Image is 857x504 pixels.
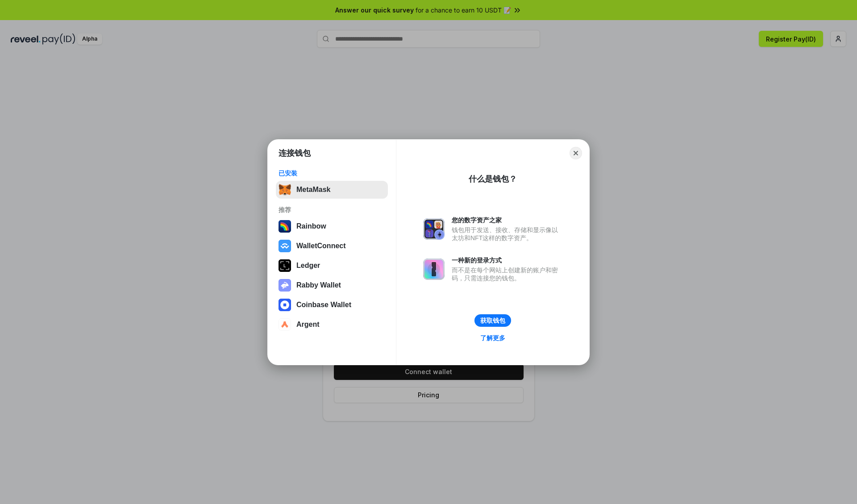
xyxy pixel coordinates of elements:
[296,242,346,250] div: WalletConnect
[469,174,517,184] div: 什么是钱包？
[276,237,388,255] button: WalletConnect
[570,147,582,159] button: Close
[279,318,291,331] img: svg+xml,%3Csvg%20width%3D%2228%22%20height%3D%2228%22%20viewBox%3D%220%200%2028%2028%22%20fill%3D...
[452,256,562,264] div: 一种新的登录方式
[452,226,562,242] div: 钱包用于发送、接收、存储和显示像以太坊和NFT这样的数字资产。
[296,222,326,230] div: Rainbow
[276,316,388,333] button: Argent
[296,281,341,289] div: Rabby Wallet
[296,301,351,309] div: Coinbase Wallet
[475,332,511,344] a: 了解更多
[276,181,388,199] button: MetaMask
[279,169,385,177] div: 已安装
[276,296,388,314] button: Coinbase Wallet
[279,183,291,196] img: svg+xml,%3Csvg%20fill%3D%22none%22%20height%3D%2233%22%20viewBox%3D%220%200%2035%2033%22%20width%...
[279,259,291,272] img: svg+xml,%3Csvg%20xmlns%3D%22http%3A%2F%2Fwww.w3.org%2F2000%2Fsvg%22%20width%3D%2228%22%20height%3...
[279,240,291,252] img: svg+xml,%3Csvg%20width%3D%2228%22%20height%3D%2228%22%20viewBox%3D%220%200%2028%2028%22%20fill%3D...
[296,186,330,194] div: MetaMask
[276,217,388,235] button: Rainbow
[296,262,320,270] div: Ledger
[279,148,311,158] h1: 连接钱包
[276,257,388,275] button: Ledger
[296,321,320,329] div: Argent
[452,216,562,224] div: 您的数字资产之家
[279,206,385,214] div: 推荐
[279,279,291,292] img: svg+xml,%3Csvg%20xmlns%3D%22http%3A%2F%2Fwww.w3.org%2F2000%2Fsvg%22%20fill%3D%22none%22%20viewBox...
[279,220,291,233] img: svg+xml,%3Csvg%20width%3D%22120%22%20height%3D%22120%22%20viewBox%3D%220%200%20120%20120%22%20fil...
[279,299,291,311] img: svg+xml,%3Csvg%20width%3D%2228%22%20height%3D%2228%22%20viewBox%3D%220%200%2028%2028%22%20fill%3D...
[423,258,445,280] img: svg+xml,%3Csvg%20xmlns%3D%22http%3A%2F%2Fwww.w3.org%2F2000%2Fsvg%22%20fill%3D%22none%22%20viewBox...
[480,317,505,325] div: 获取钱包
[474,314,511,327] button: 获取钱包
[276,276,388,294] button: Rabby Wallet
[452,266,562,282] div: 而不是在每个网站上创建新的账户和密码，只需连接您的钱包。
[480,334,505,342] div: 了解更多
[423,218,445,240] img: svg+xml,%3Csvg%20xmlns%3D%22http%3A%2F%2Fwww.w3.org%2F2000%2Fsvg%22%20fill%3D%22none%22%20viewBox...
